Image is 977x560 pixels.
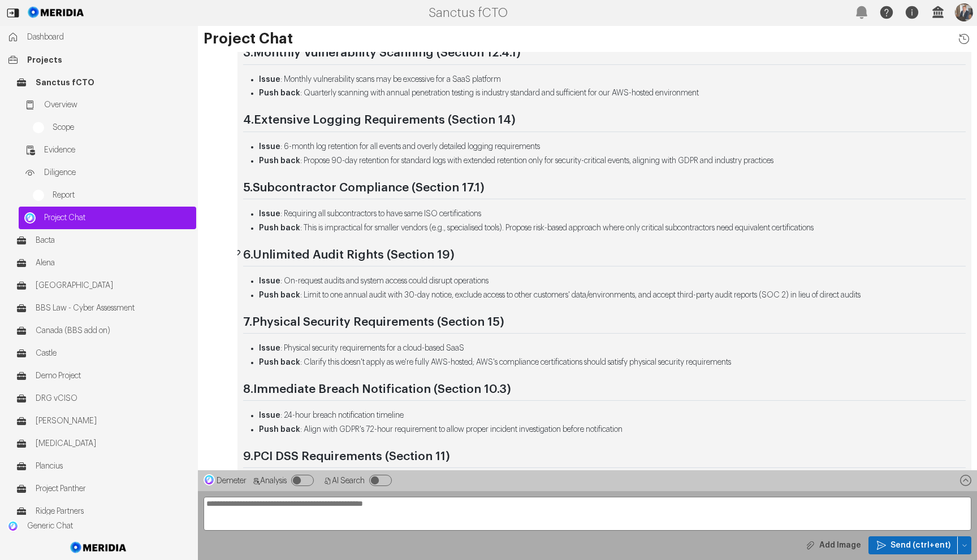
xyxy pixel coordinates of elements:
[259,424,966,436] li: : Align with GDPR's 72-hour requirement to allow proper incident investigation before notification
[10,252,196,274] a: Alena
[260,477,287,485] span: Analysis
[10,432,196,455] a: [MEDICAL_DATA]
[27,520,191,532] span: Generic Chat
[253,383,511,395] strong: Immediate Breach Notification (Section 10.3)
[36,461,191,472] span: Plancius
[36,370,191,382] span: Demo Project
[27,116,196,139] a: Scope
[10,274,196,297] a: [GEOGRAPHIC_DATA]
[243,248,966,267] h2: 6.
[259,357,966,369] li: : Clarify this doesn't apply as we're fully AWS-hosted; AWS's compliance certifications should sa...
[36,438,191,449] span: [MEDICAL_DATA]
[259,155,966,167] li: : Propose 90-day retention for standard logs with extended retention only for security-critical e...
[2,26,196,49] a: Dashboard
[259,76,280,84] strong: Issue
[259,275,966,287] li: : On-request audits and system access could disrupt operations
[254,114,516,126] strong: Extensive Logging Requirements (Section 14)
[243,46,966,65] h2: 3.
[259,208,966,220] li: : Requiring all subcontractors to have same ISO certifications
[19,94,196,116] a: Overview
[2,49,196,71] a: Projects
[259,277,280,285] strong: Issue
[10,229,196,252] a: Bacta
[36,235,191,246] span: Bacta
[259,224,300,232] strong: Push back
[243,449,966,469] h2: 9.
[19,161,196,184] a: Diligence
[68,535,129,560] img: Meridia Logo
[259,410,966,422] li: : 24-hour breach notification timeline
[10,342,196,365] a: Castle
[252,316,504,328] strong: Physical Security Requirements (Section 15)
[10,478,196,500] a: Project Panther
[259,141,966,153] li: : 6-month log retention for all events and overly detailed logging requirements
[53,190,191,201] span: Report
[890,540,950,551] span: Send (ctrl+ent)
[332,477,365,485] span: AI Search
[204,32,971,46] h1: Project Chat
[10,455,196,478] a: Plancius
[2,515,196,537] a: Generic ChatGeneric Chat
[259,222,966,234] li: : This is impractical for smaller vendors (e.g., specialised tools). Propose risk-based approach ...
[253,182,485,194] strong: Subcontractor Compliance (Section 17.1)
[259,210,280,218] strong: Issue
[252,477,260,485] svg: Analysis
[10,297,196,320] a: BBS Law - Cyber Assessment
[259,88,966,99] li: : Quarterly scanning with annual penetration testing is industry standard and sufficient for our ...
[253,47,521,59] strong: Monthly Vulnerability Scanning (Section 12.4.1)
[24,212,36,224] img: Project Chat
[259,74,966,86] li: : Monthly vulnerability scans may be excessive for a SaaS platform
[243,382,966,401] h2: 8.
[7,520,19,532] img: Generic Chat
[259,343,966,355] li: : Physical security requirements for a cloud-based SaaS
[44,167,191,178] span: Diligence
[36,415,191,427] span: [PERSON_NAME]
[36,483,191,495] span: Project Panther
[10,410,196,432] a: [PERSON_NAME]
[36,325,191,336] span: Canada (BBS add on)
[217,477,247,485] span: Demeter
[27,54,191,65] span: Projects
[36,506,191,517] span: Ridge Partners
[324,477,332,485] svg: AI Search
[253,450,450,462] strong: PCI DSS Requirements (Section 11)
[44,145,191,156] span: Evidence
[44,99,191,111] span: Overview
[27,32,191,43] span: Dashboard
[36,348,191,359] span: Castle
[253,249,455,261] strong: Unlimited Audit Rights (Section 19)
[243,181,966,200] h2: 5.
[259,358,300,366] strong: Push back
[10,365,196,387] a: Demo Project
[797,536,868,554] button: Add Image
[36,280,191,291] span: [GEOGRAPHIC_DATA]
[27,184,196,207] a: Report
[243,113,966,132] h2: 4.
[958,536,971,554] button: Send (ctrl+ent)
[259,143,280,151] strong: Issue
[868,536,958,554] button: Send (ctrl+ent)
[259,89,300,97] strong: Push back
[204,474,215,485] img: Demeter
[10,71,196,94] a: Sanctus fCTO
[36,303,191,314] span: BBS Law - Cyber Assessment
[36,393,191,404] span: DRG vCISO
[259,412,280,419] strong: Issue
[53,122,191,133] span: Scope
[243,315,966,334] h2: 7.
[259,426,300,434] strong: Push back
[955,3,973,21] img: Profile Icon
[10,387,196,410] a: DRG vCISO
[19,207,196,229] a: Project ChatProject Chat
[10,320,196,342] a: Canada (BBS add on)
[36,77,191,88] span: Sanctus fCTO
[44,212,191,224] span: Project Chat
[10,500,196,523] a: Ridge Partners
[36,257,191,269] span: Alena
[19,139,196,161] a: Evidence
[259,291,300,299] strong: Push back
[259,290,966,301] li: : Limit to one annual audit with 30-day notice, exclude access to other customers' data/environme...
[259,344,280,352] strong: Issue
[259,157,300,165] strong: Push back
